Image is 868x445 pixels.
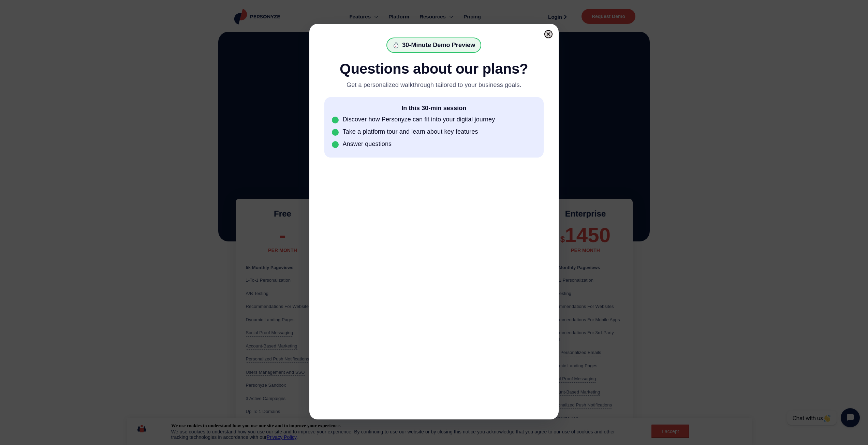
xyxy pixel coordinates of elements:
[343,140,392,148] div: Answer questions
[332,105,536,112] div: In this 30-min session
[324,80,544,90] div: Get a personalized walkthrough tailored to your business goals.
[343,128,478,135] div: Take a platform tour and learn about key features
[324,60,544,77] div: Questions about our plans?
[343,116,495,123] div: Discover how Personyze can fit into your digital journey
[324,171,544,410] iframe: Select a Date & Time - Calendly
[402,42,475,49] div: 30-Minute Demo Preview
[544,30,553,38] div: Close
[393,42,399,48] img: ⏱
